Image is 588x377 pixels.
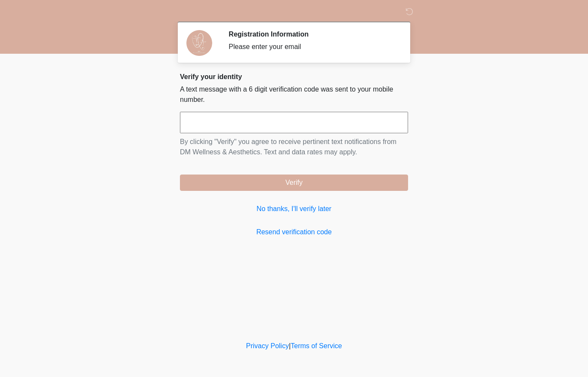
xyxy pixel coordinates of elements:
[171,6,183,17] img: DM Wellness & Aesthetics Logo
[180,227,408,237] a: Resend verification code
[291,342,342,349] a: Terms of Service
[246,342,289,349] a: Privacy Policy
[180,73,408,81] h2: Verify your identity
[180,84,408,105] p: A text message with a 6 digit verification code was sent to your mobile number.
[180,137,408,157] p: By clicking "Verify" you agree to receive pertinent text notifications from DM Wellness & Aesthet...
[229,30,395,38] h2: Registration Information
[180,204,408,214] a: No thanks, I'll verify later
[229,42,395,52] div: Please enter your email
[186,30,212,56] img: Agent Avatar
[289,342,291,349] a: |
[180,175,408,191] button: Verify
